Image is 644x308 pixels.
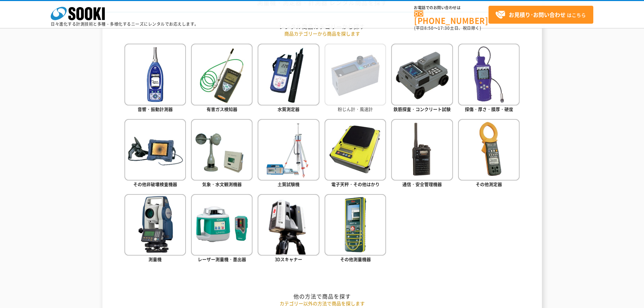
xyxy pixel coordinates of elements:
span: 有害ガス検知器 [207,106,237,112]
a: その他非破壊検査機器 [124,119,186,189]
span: 3Dスキャナー [275,256,302,262]
span: 水質測定器 [278,106,300,112]
a: 電子天秤・その他はかり [325,119,386,189]
span: 気象・水文観測機器 [202,181,242,187]
a: 測量機 [124,194,186,264]
img: 通信・安全管理機器 [391,119,453,181]
img: 探傷・厚さ・膜厚・硬度 [458,44,520,105]
img: 鉄筋探査・コンクリート試験 [391,44,453,105]
img: 電子天秤・その他はかり [325,119,386,181]
span: 土質試験機 [278,181,300,187]
img: 有害ガス検知器 [191,44,253,105]
span: その他測定器 [476,181,502,187]
span: その他測量機器 [340,256,371,262]
a: 粉じん計・風速計 [325,44,386,114]
h2: 他の方法で商品を探す [124,293,520,300]
a: 鉄筋探査・コンクリート試験 [391,44,453,114]
span: 8:50 [424,25,434,31]
img: 音響・振動計測器 [124,44,186,105]
img: その他測定器 [458,119,520,181]
span: はこちら [495,10,586,20]
span: お電話でのお問い合わせは [414,6,488,10]
img: 測量機 [124,194,186,256]
img: 水質測定器 [258,44,319,105]
a: レーザー測量機・墨出器 [191,194,253,264]
img: その他非破壊検査機器 [124,119,186,181]
img: 3Dスキャナー [258,194,319,256]
a: 通信・安全管理機器 [391,119,453,189]
a: 水質測定器 [258,44,319,114]
span: 17:30 [438,25,450,31]
a: その他測量機器 [325,194,386,264]
span: 通信・安全管理機器 [402,181,442,187]
a: 探傷・厚さ・膜厚・硬度 [458,44,520,114]
span: 測量機 [148,256,162,262]
p: 日々進化する計測技術と多種・多様化するニーズにレンタルでお応えします。 [51,22,199,26]
p: カテゴリー以外の方法で商品を探します [124,300,520,307]
span: レーザー測量機・墨出器 [198,256,246,262]
a: その他測定器 [458,119,520,189]
a: 音響・振動計測器 [124,44,186,114]
img: その他測量機器 [325,194,386,256]
span: 探傷・厚さ・膜厚・硬度 [465,106,513,112]
a: 気象・水文観測機器 [191,119,253,189]
a: 土質試験機 [258,119,319,189]
a: 3Dスキャナー [258,194,319,264]
a: 有害ガス検知器 [191,44,253,114]
a: [PHONE_NUMBER] [414,10,488,24]
a: お見積り･お問い合わせはこちら [488,6,593,24]
span: その他非破壊検査機器 [133,181,177,187]
span: 電子天秤・その他はかり [331,181,380,187]
span: 粉じん計・風速計 [338,106,373,112]
img: 気象・水文観測機器 [191,119,253,181]
img: 土質試験機 [258,119,319,181]
span: (平日 ～ 土日、祝日除く) [414,25,481,31]
img: レーザー測量機・墨出器 [191,194,253,256]
strong: お見積り･お問い合わせ [509,10,566,19]
p: 商品カテゴリーから商品を探します [124,30,520,37]
span: 鉄筋探査・コンクリート試験 [393,106,451,112]
span: 音響・振動計測器 [138,106,173,112]
img: 粉じん計・風速計 [325,44,386,105]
